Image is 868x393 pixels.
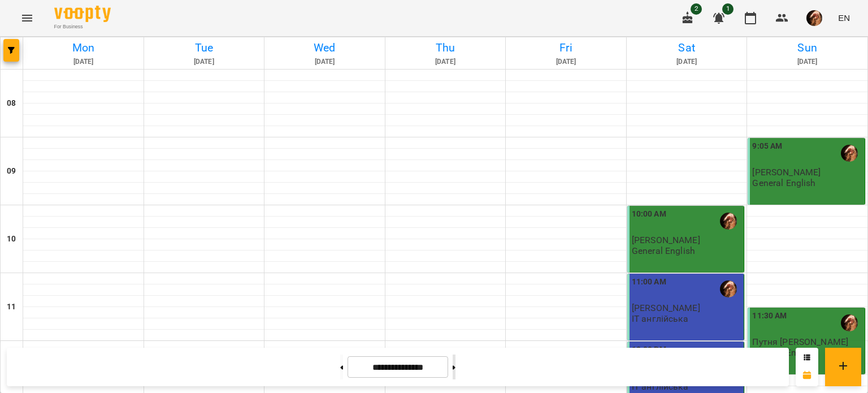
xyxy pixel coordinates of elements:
[7,97,16,110] h6: 08
[834,7,854,28] button: EN
[387,57,504,67] h6: [DATE]
[752,310,787,322] label: 11:30 AM
[25,39,142,57] h6: Mon
[806,10,822,26] img: c8e0f8f11f5ebb5948ff4c20ade7ab01.jpg
[841,314,858,331] img: Іванків Владислава
[752,140,782,153] label: 9:05 AM
[632,314,688,323] p: ІТ англійська
[387,39,504,57] h6: Thu
[722,3,734,15] span: 1
[691,3,702,15] span: 2
[146,57,263,67] h6: [DATE]
[632,208,666,221] label: 10:00 AM
[507,57,624,67] h6: [DATE]
[749,39,866,57] h6: Sun
[628,57,745,67] h6: [DATE]
[632,235,700,245] span: [PERSON_NAME]
[749,57,866,67] h6: [DATE]
[720,213,737,230] img: Іванків Владислава
[7,301,16,313] h6: 11
[632,276,666,288] label: 11:00 AM
[7,165,16,178] h6: 09
[841,145,858,162] img: Іванків Владислава
[54,6,111,22] img: Voopty Logo
[14,5,41,32] button: Menu
[507,39,624,57] h6: Fri
[146,39,263,57] h6: Tue
[720,280,737,297] img: Іванків Владислава
[752,336,848,347] span: Путня [PERSON_NAME]
[7,233,16,245] h6: 10
[25,57,142,67] h6: [DATE]
[752,178,815,188] p: General English
[838,12,850,24] span: EN
[266,39,383,57] h6: Wed
[632,303,700,313] span: [PERSON_NAME]
[752,167,821,178] span: [PERSON_NAME]
[628,39,745,57] h6: Sat
[54,23,111,31] span: For Business
[632,246,695,256] p: General English
[266,57,383,67] h6: [DATE]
